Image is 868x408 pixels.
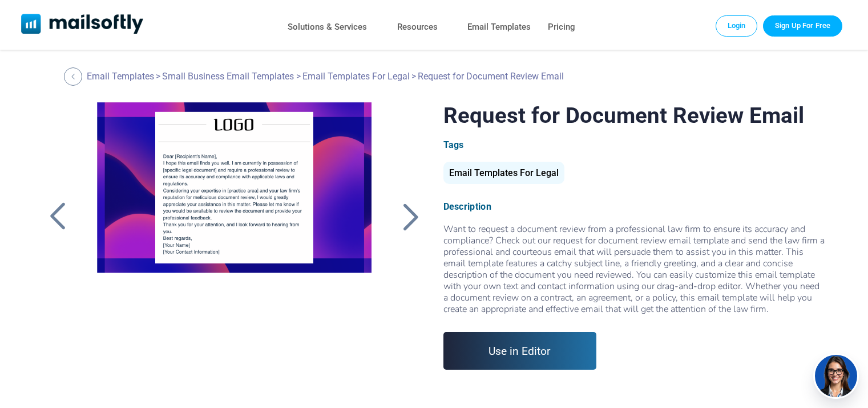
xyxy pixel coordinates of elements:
a: Back [43,202,72,231]
a: Pricing [548,19,575,35]
a: Trial [763,15,842,36]
a: Solutions & Services [288,19,367,35]
div: Want to request a document review from a professional law firm to ensure its accuracy and complia... [443,223,825,315]
a: Email Templates For Legal [302,71,410,82]
div: Description [443,201,825,212]
a: Small Business Email Templates [162,71,294,82]
a: Email Templates [467,19,531,35]
a: Mailsoftly [21,14,144,36]
a: Back [396,202,425,231]
a: Request for Document Review Email [82,102,387,388]
a: Back [64,67,85,86]
a: Email Templates [87,71,154,82]
a: Login [716,15,758,36]
h1: Request for Document Review Email [443,102,825,128]
div: Tags [443,139,825,150]
a: Resources [397,19,438,35]
a: Email Templates For Legal [443,172,564,177]
div: Email Templates For Legal [443,162,564,184]
a: Use in Editor [443,332,597,370]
